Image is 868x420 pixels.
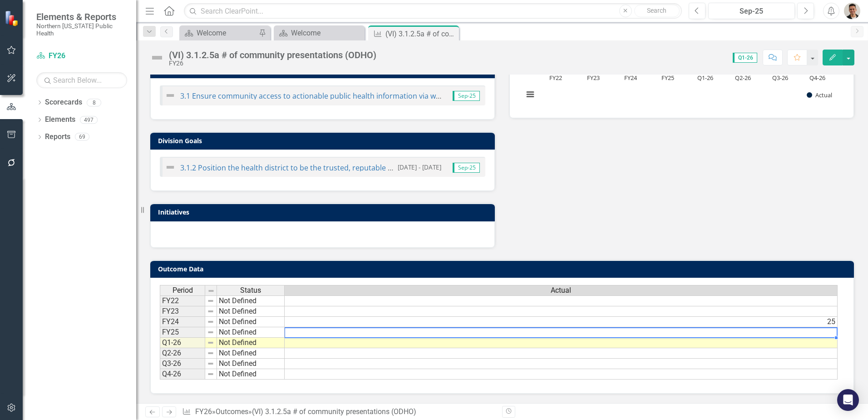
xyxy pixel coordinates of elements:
[809,74,825,82] text: Q4-26
[180,163,577,173] a: 3.1.2 Position the health district to be the trusted, reputable source of public health informati...
[285,317,838,327] td: 25
[240,286,261,295] span: Status
[150,50,164,65] img: Not Defined
[160,348,205,359] td: Q2-26
[160,327,205,338] td: FY25
[207,329,214,336] img: 8DAGhfEEPCf229AAAAAElFTkSuQmCC
[217,348,285,359] td: Not Defined
[45,115,75,125] a: Elements
[158,209,490,215] h3: Initiatives
[195,407,212,416] a: FY26
[661,74,674,82] text: FY25
[45,97,82,108] a: Scorecards
[217,317,285,327] td: Not Defined
[708,3,795,19] button: Sep-25
[711,6,792,17] div: Sep-25
[697,74,713,82] text: Q1-26
[252,407,416,416] div: (VI) 3.1.2.5a # of community presentations (ODHO)
[184,3,682,19] input: Search ClearPoint...
[217,359,285,369] td: Not Defined
[207,308,214,315] img: 8DAGhfEEPCf229AAAAAElFTkSuQmCC
[80,116,98,124] div: 497
[165,90,176,101] img: Not Defined
[182,407,495,417] div: » »
[733,53,757,63] span: Q1-26
[837,389,859,411] div: Open Intercom Messenger
[160,359,205,369] td: Q3-26
[551,286,571,295] span: Actual
[549,74,562,82] text: FY22
[772,74,788,82] text: Q3-26
[207,287,215,295] img: 8DAGhfEEPCf229AAAAAElFTkSuQmCC
[217,338,285,348] td: Not Defined
[197,27,256,39] div: Welcome
[45,132,70,142] a: Reports
[735,74,751,82] text: Q2-26
[453,163,480,173] span: Sep-25
[160,295,205,306] td: FY22
[217,306,285,317] td: Not Defined
[160,338,205,348] td: Q1-26
[36,51,127,61] a: FY26
[385,28,457,40] div: (VI) 3.1.2.5a # of community presentations (ODHO)
[169,50,376,60] div: (VI) 3.1.2.5a # of community presentations (ODHO)
[4,10,20,26] img: ClearPoint Strategy
[453,91,480,101] span: Sep-25
[276,27,362,39] a: Welcome
[398,163,441,171] small: [DATE] - [DATE]
[587,74,600,82] text: FY23
[216,407,248,416] a: Outcomes
[624,74,637,82] text: FY24
[217,369,285,380] td: Not Defined
[160,369,205,380] td: Q4-26
[36,72,127,88] input: Search Below...
[160,306,205,317] td: FY23
[807,91,832,99] button: Show Actual
[36,11,127,22] span: Elements & Reports
[207,370,214,378] img: 8DAGhfEEPCf229AAAAAElFTkSuQmCC
[524,88,537,101] button: View chart menu, Chart
[207,318,214,325] img: 8DAGhfEEPCf229AAAAAElFTkSuQmCC
[207,297,214,305] img: 8DAGhfEEPCf229AAAAAElFTkSuQmCC
[173,286,193,295] span: Period
[291,27,362,39] div: Welcome
[207,360,214,367] img: 8DAGhfEEPCf229AAAAAElFTkSuQmCC
[165,162,176,173] img: Not Defined
[182,27,256,39] a: Welcome
[844,3,860,19] img: Mike Escobar
[87,99,101,106] div: 8
[169,60,376,67] div: FY26
[647,7,666,14] span: Search
[217,327,285,338] td: Not Defined
[160,317,205,327] td: FY24
[158,137,490,144] h3: Division Goals
[207,350,214,357] img: 8DAGhfEEPCf229AAAAAElFTkSuQmCC
[36,22,127,37] small: Northern [US_STATE] Public Health
[217,295,285,306] td: Not Defined
[75,133,89,141] div: 69
[207,339,214,346] img: 8DAGhfEEPCf229AAAAAElFTkSuQmCC
[158,265,849,272] h3: Outcome Data
[634,5,680,17] button: Search
[180,91,545,101] a: 3.1 Ensure community access to actionable public health information via website, media, and socia...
